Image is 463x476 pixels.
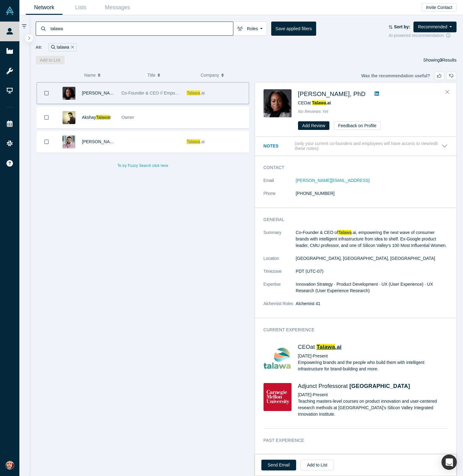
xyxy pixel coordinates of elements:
[264,437,439,444] h3: Past Experience
[316,344,341,350] a: Talawa.ai
[264,344,292,372] img: Talawa.ai's Logo
[36,56,65,64] button: Add to List
[200,91,205,95] span: .ai
[440,58,457,63] span: Results
[361,72,456,80] div: Was the recommendation useful?
[121,91,257,95] span: Co-Founder & CEO // Empowering brands with intelligent infrastructure
[96,115,110,120] span: Talawa
[298,91,366,97] a: [PERSON_NAME], PhD
[147,69,194,82] button: Title
[99,0,136,15] a: Messages
[296,268,448,275] dd: PDT (UTC-07)
[264,281,296,301] dt: Expertise
[82,115,111,120] a: AkshayTalawat
[296,255,448,262] dd: [GEOGRAPHIC_DATA], [GEOGRAPHIC_DATA], [GEOGRAPHIC_DATA]
[62,111,75,124] img: Akshay Talawat's Profile Image
[121,115,134,120] span: Owner
[62,0,99,15] a: Lists
[6,6,14,15] img: Alchemist Vault Logo
[264,383,292,411] img: Carnegie Mellon University's Logo
[113,162,172,170] button: To try Fuzzy Search click here
[300,460,334,470] button: Add to List
[264,141,448,151] button: Notes (only your current co-founders and employees will have access to view/edit these notes)
[37,83,56,104] button: Bookmark
[264,255,296,268] dt: Location
[264,327,439,333] h3: Current Experience
[296,301,448,307] dd: Alchemist 41
[82,115,96,120] span: Akshay
[271,22,316,36] button: Save applied filters
[62,135,75,148] img: Jhonatan Oliveira's Profile Image
[187,91,200,95] span: Talawa
[295,141,442,151] p: (only your current co-founders and employees will have access to view/edit these notes)
[264,177,296,190] dt: Email
[264,268,296,281] dt: Timezone
[187,139,200,144] span: Talawa
[298,398,448,418] p: Teaching masters-level courses on product innovation and user-centered research methods at [GEOGR...
[147,69,155,82] span: Title
[37,107,56,128] button: Bookmark
[200,139,205,144] span: .ai
[389,32,457,39] div: AI-powered recommendation
[312,100,326,105] span: Talawa
[298,383,448,390] h4: Adjunct Professor at
[413,22,457,32] button: Recommended
[264,89,292,117] img: Deana Anglin, PhD's Profile Image
[261,460,296,470] a: Send Email
[298,121,330,130] button: Add Review
[394,24,410,29] strong: Sort by:
[84,69,141,82] button: Name
[326,100,331,105] span: .ai
[335,344,342,350] span: .ai
[421,3,457,12] button: Invite Contact
[264,164,439,171] h3: Contact
[296,282,433,293] span: Innovation Strategy · Product Development · UX (User Experience) · UX Research (User Experience R...
[201,69,219,82] span: Company
[296,178,370,183] a: [PERSON_NAME][EMAIL_ADDRESS]
[233,22,267,36] button: Roles
[264,216,439,223] h3: General
[298,109,328,114] span: No Reviews Yet
[296,229,448,249] p: Co-Founder & CEO of .ai, empowering the next wave of consumer brands with intelligent infrastruct...
[443,87,452,97] button: Close
[50,21,233,36] input: Search by name, title, company, summary, expertise, investment criteria or topics of focus
[37,131,56,152] button: Bookmark
[423,56,457,64] div: Showing
[296,191,335,196] a: [PHONE_NUMBER]
[264,190,296,203] dt: Phone
[6,461,14,470] img: Elya Honeycove's Account
[264,301,296,313] dt: Alchemist Roles
[298,344,448,351] h4: CEO at
[48,43,76,51] div: talawa
[69,44,74,51] button: Remove Filter
[82,139,117,144] a: [PERSON_NAME]
[84,69,95,82] span: Name
[201,69,248,82] button: Company
[110,115,111,120] span: t
[338,230,352,235] span: Talawa
[298,392,448,398] div: [DATE] - Present
[316,344,335,350] span: Talawa
[62,87,75,100] img: Deana Anglin, PhD's Profile Image
[82,91,128,95] a: [PERSON_NAME], PhD
[298,353,448,359] div: [DATE] - Present
[264,229,296,255] dt: Summary
[349,383,410,389] a: [GEOGRAPHIC_DATA]
[26,0,62,15] a: Network
[312,100,331,105] a: Talawa.ai
[298,100,331,105] span: CEO at
[264,143,294,149] h3: Notes
[334,121,381,130] button: Feedback on Profile
[298,359,448,372] p: Empowering brands and the people who build them with intelligent infrastructure for brand-buildin...
[440,58,442,63] strong: 3
[36,44,42,50] span: All:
